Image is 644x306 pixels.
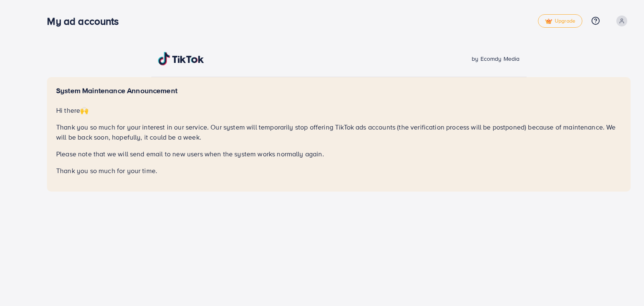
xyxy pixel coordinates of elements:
p: Thank you so much for your time. [56,166,621,176]
span: 🙌 [80,106,88,115]
h3: My ad accounts [47,15,125,27]
h5: System Maintenance Announcement [56,86,621,95]
p: Thank you so much for your interest in our service. Our system will temporarily stop offering Tik... [56,122,621,142]
p: Please note that we will send email to new users when the system works normally again. [56,149,621,159]
p: Hi there [56,105,621,115]
img: TikTok [158,52,204,65]
a: tickUpgrade [538,14,582,28]
img: tick [545,18,552,24]
span: Upgrade [545,18,575,24]
span: by Ecomdy Media [472,54,519,63]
